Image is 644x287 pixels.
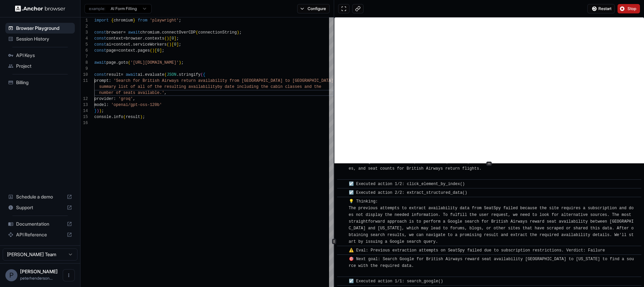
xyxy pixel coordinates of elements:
span: info [114,115,123,119]
span: ​ [340,198,344,205]
span: . [111,115,113,119]
span: stringify [179,72,201,77]
span: ​ [340,189,344,196]
span: ( [164,36,167,41]
span: ☑️ Executed action 2/2: extract_structured_data() [349,190,467,195]
span: Support [16,204,64,211]
span: 🎯 Next goal: Search Google for British Airways reward seat availability [GEOGRAPHIC_DATA] to [US_... [349,257,634,275]
span: ] [174,36,176,41]
span: ) [179,60,181,65]
span: context [106,36,123,41]
span: model [94,103,106,107]
span: goto [118,60,128,65]
button: Copy live view URL [352,4,364,13]
span: ( [167,42,169,47]
div: 7 [80,54,88,60]
span: ; [162,48,164,53]
span: ​ [340,278,344,285]
span: 💡 Thinking: The previous attempts to extract availability data from SeatSpy failed because the si... [349,199,634,244]
div: Documentation [5,219,75,229]
button: Configure [297,4,330,13]
span: await [128,30,140,35]
span: prompt [94,78,109,83]
span: ⚠️ Eval: Previous extraction attempts on SeatSpy failed due to subscription restrictions. Verdict... [349,248,605,253]
div: Support [5,202,75,213]
div: 14 [80,108,88,114]
span: = [116,48,118,53]
span: ] [159,48,162,53]
span: 'playwright' [150,18,179,23]
span: result [106,72,121,77]
span: Session History [16,36,72,42]
span: result [126,115,140,119]
span: 'groq' [118,97,133,101]
span: } [133,18,135,23]
span: by date including the cabin classes and the [217,84,321,89]
span: Project [16,63,72,69]
span: chromium [114,18,133,23]
span: 'Search for British Airways return availability fr [114,78,234,83]
span: ) [140,115,143,119]
span: ; [176,36,179,41]
span: = [123,36,125,41]
div: 12 [80,96,88,102]
div: Browser Playground [5,23,75,34]
span: Browser Playground [16,25,72,32]
span: = [111,42,113,47]
span: ) [167,36,169,41]
span: ; [181,60,183,65]
span: from [138,18,148,23]
span: 0 [174,42,176,47]
span: = [121,72,123,77]
div: Billing [5,77,75,88]
span: ☑️ Executed action 1/1: search_google() [349,279,443,284]
span: browser [106,30,123,35]
span: const [94,36,106,41]
span: Billing [16,79,72,86]
div: 6 [80,48,88,54]
button: Open menu [63,269,75,281]
span: console [94,115,111,119]
span: context [118,48,135,53]
span: [ [169,36,171,41]
span: ( [196,30,198,35]
div: 16 [80,120,88,126]
span: '[URL][DOMAIN_NAME]' [130,60,179,65]
span: ) [169,42,171,47]
span: await [94,60,106,65]
span: const [94,48,106,53]
span: . [176,72,179,77]
span: evaluate [145,72,164,77]
span: Peter Henderson [20,269,58,274]
span: connectOverCDP [162,30,196,35]
span: ( [164,72,167,77]
span: JSON [167,72,176,77]
span: 0 [171,36,174,41]
span: ​ [340,181,344,187]
span: ) [237,30,239,35]
div: 10 [80,72,88,78]
span: { [203,72,205,77]
div: 5 [80,42,88,48]
span: serviceWorkers [133,42,167,47]
span: . [130,42,133,47]
span: peterhendersongb+anchorbrowser@gmail.com [20,276,53,281]
span: om [GEOGRAPHIC_DATA] to [GEOGRAPHIC_DATA]. create a [234,78,358,83]
div: 1 [80,17,88,23]
div: Schedule a demo [5,191,75,202]
span: pages [138,48,150,53]
span: = [123,30,125,35]
span: const [94,72,106,77]
span: , [164,91,167,95]
span: ( [150,48,152,53]
span: [ [155,48,157,53]
div: 2 [80,23,88,30]
span: [ [171,42,174,47]
span: import [94,18,109,23]
span: API Keys [16,52,72,59]
span: ) [99,109,101,113]
button: Open in full screen [338,4,350,13]
span: ; [239,30,241,35]
div: 9 [80,66,88,72]
span: const [94,30,106,35]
